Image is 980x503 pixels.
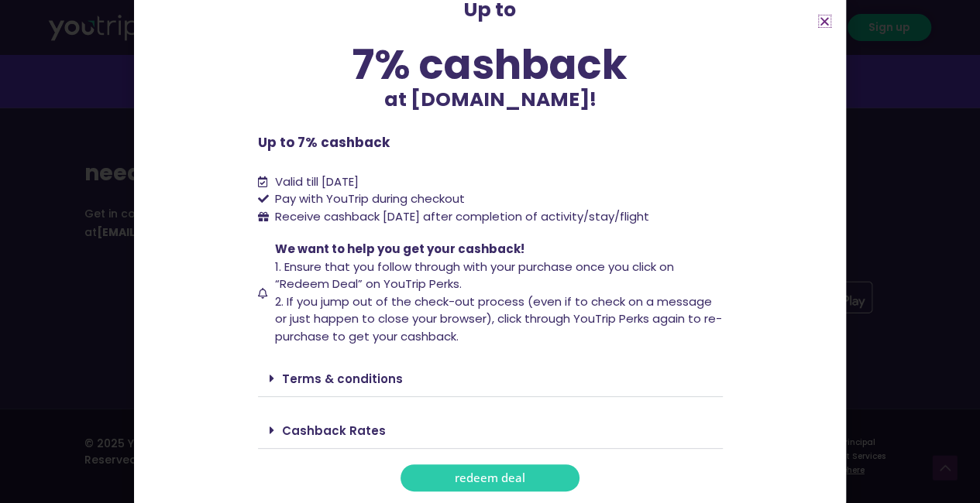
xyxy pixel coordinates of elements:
span: Valid till [DATE] [275,173,359,190]
span: Pay with YouTrip during checkout [271,190,465,208]
span: 2. If you jump out of the check-out process (even if to check on a message or just happen to clos... [275,293,722,344]
a: redeem deal [401,464,579,491]
a: Close [819,15,830,27]
span: redeem deal [455,472,525,484]
span: 1. Ensure that you follow through with your purchase once you click on “Redeem Deal” on YouTrip P... [275,258,674,293]
span: We want to help you get your cashback! [275,241,524,257]
b: Up to 7% cashback [258,133,390,152]
span: Receive cashback [DATE] after completion of activity/stay/flight [275,208,649,224]
p: at [DOMAIN_NAME]! [258,85,723,115]
div: Terms & conditions [258,361,723,397]
a: Terms & conditions [282,371,403,387]
div: 7% cashback [258,44,723,85]
a: Cashback Rates [282,423,386,439]
div: Cashback Rates [258,412,723,449]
